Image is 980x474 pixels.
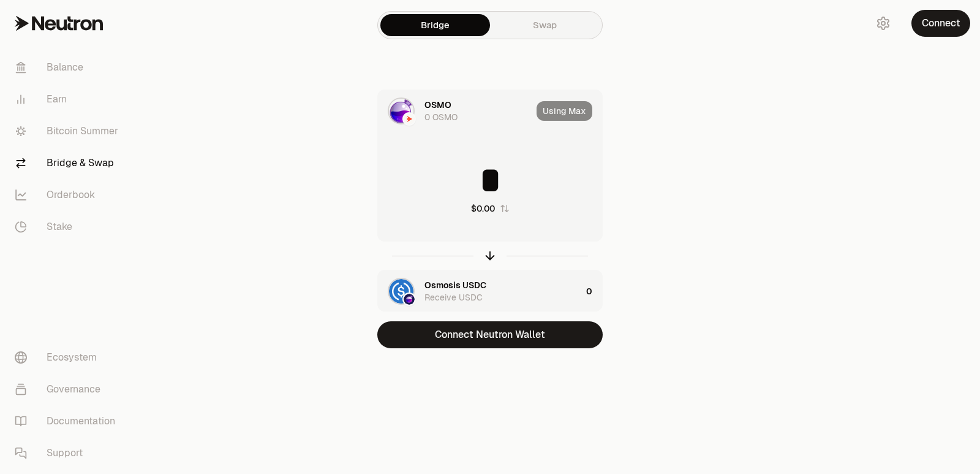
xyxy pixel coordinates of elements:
img: Neutron Logo [404,113,415,124]
a: Bitcoin Summer [5,115,132,147]
a: Bridge [380,14,490,36]
a: Governance [5,373,132,405]
div: USDC LogoOsmosis LogoOsmosis USDCReceive USDC [378,270,581,312]
div: $0.00 [471,202,495,215]
div: OSMO LogoNeutron LogoOSMO0 OSMO [378,90,532,132]
img: OSMO Logo [389,99,413,123]
a: Documentation [5,405,132,437]
a: Earn [5,83,132,115]
a: Orderbook [5,179,132,211]
div: Receive USDC [424,291,483,304]
div: Osmosis USDC [424,279,486,291]
a: Bridge & Swap [5,147,132,179]
button: $0.00 [471,202,510,215]
button: Connect [911,10,970,37]
button: USDC LogoOsmosis LogoOsmosis USDCReceive USDC0 [378,270,602,312]
img: Osmosis Logo [404,294,415,305]
a: Support [5,437,132,469]
a: Ecosystem [5,342,132,373]
button: Connect Neutron Wallet [377,321,603,348]
div: 0 OSMO [424,111,458,123]
a: Swap [490,14,600,36]
img: USDC Logo [389,279,413,304]
a: Balance [5,52,132,83]
div: 0 [586,270,602,312]
div: OSMO [424,99,451,111]
a: Stake [5,211,132,243]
